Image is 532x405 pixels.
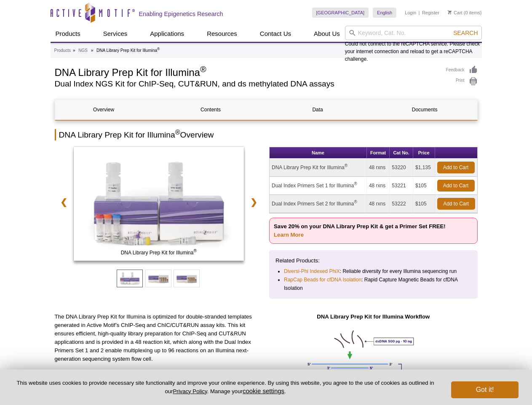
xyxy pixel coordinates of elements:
th: Format [367,147,390,159]
a: DNA Library Prep Kit for Illumina [74,147,244,263]
strong: DNA Library Prep Kit for Illumina Workflow [317,313,430,320]
a: Contact Us [255,26,296,42]
a: Diversi-Phi Indexed PhiX [284,267,340,275]
strong: Save 20% on your DNA Library Prep Kit & get a Primer Set FREE! [274,223,446,238]
a: Applications [145,26,189,42]
td: 48 rxns [367,159,390,177]
sup: ® [200,65,206,74]
a: Register [422,10,439,16]
a: Contents [162,100,259,120]
td: 48 rxns [367,195,390,213]
th: Cat No. [390,147,413,159]
a: Documents [376,100,473,120]
input: Keyword, Cat. No. [345,26,482,40]
span: Search [453,30,478,36]
a: Learn More [274,232,304,238]
img: Your Cart [448,10,452,14]
a: Privacy Policy [173,388,207,394]
p: The DNA Library Prep Kit for Illumina is optimized for double-stranded templates generated in Act... [55,313,263,363]
a: Add to Cart [437,198,475,210]
td: 53221 [390,177,413,195]
a: Add to Cart [437,180,475,192]
h1: DNA Library Prep Kit for Illumina [55,65,438,78]
li: (0 items) [448,8,482,18]
a: Overview [55,100,152,120]
a: NGS [78,47,88,54]
a: ❯ [245,192,263,212]
sup: ® [193,248,196,253]
a: Services [98,26,133,42]
a: Feedback [446,65,478,75]
button: cookie settings [243,387,284,394]
th: Name [270,147,367,159]
th: Price [413,147,435,159]
div: Could not connect to the reCAPTCHA service. Please check your internet connection and reload to g... [345,26,482,63]
li: » [91,48,94,53]
sup: ® [175,129,180,136]
li: DNA Library Prep Kit for Illumina [96,48,160,53]
td: 53222 [390,195,413,213]
button: Search [451,29,480,37]
a: Login [405,10,416,16]
p: This website uses cookies to provide necessary site functionality and improve your online experie... [13,379,437,395]
td: Dual Index Primers Set 1 for Illumina [270,177,367,195]
span: DNA Library Prep Kit for Illumina [75,248,242,257]
li: » [73,48,75,53]
sup: ® [354,181,357,186]
p: Related Products: [275,256,471,265]
a: Products [54,47,71,54]
button: Got it! [451,381,519,398]
h2: DNA Library Prep Kit for Illumina Overview [55,129,478,140]
td: $105 [413,177,435,195]
td: $1,135 [413,159,435,177]
a: RapCap Beads for cfDNA Isolation [284,275,361,284]
li: | [419,8,420,18]
img: DNA Library Prep Kit for Illumina [74,147,244,261]
sup: ® [354,200,357,204]
a: Add to Cart [437,162,475,173]
a: Print [446,77,478,86]
td: DNA Library Prep Kit for Illumina [270,159,367,177]
h2: Enabling Epigenetics Research [139,10,223,18]
a: [GEOGRAPHIC_DATA] [312,8,369,18]
a: Cart [448,10,462,16]
td: $105 [413,195,435,213]
td: 53220 [390,159,413,177]
h2: Dual Index NGS Kit for ChIP-Seq, CUT&RUN, and ds methylated DNA assays [55,80,438,88]
td: Dual Index Primers Set 2 for Illumina [270,195,367,213]
a: ❮ [55,192,73,212]
li: : Rapid Capture Magnetic Beads for cfDNA Isolation [284,275,464,292]
li: : Reliable diversity for every Illumina sequencing run [284,267,464,275]
td: 48 rxns [367,177,390,195]
sup: ® [345,163,348,168]
a: About Us [309,26,345,42]
sup: ® [157,47,160,51]
a: English [373,8,396,18]
a: Resources [202,26,242,42]
a: Products [51,26,86,42]
a: Data [269,100,366,120]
